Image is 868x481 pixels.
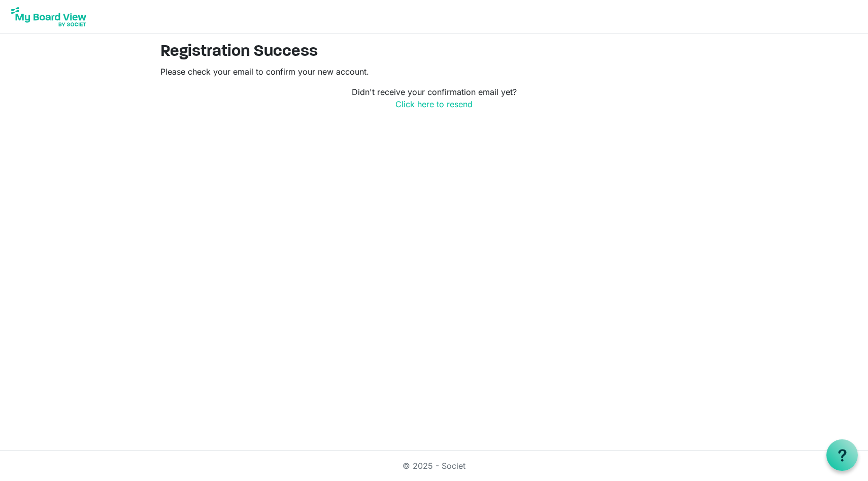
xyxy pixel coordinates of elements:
[8,4,89,29] img: My Board View Logo
[160,86,708,110] p: Didn't receive your confirmation email yet?
[160,42,708,61] h2: Registration Success
[395,99,473,109] a: Click here to resend
[160,66,708,78] p: Please check your email to confirm your new account.
[403,461,465,471] a: © 2025 - Societ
